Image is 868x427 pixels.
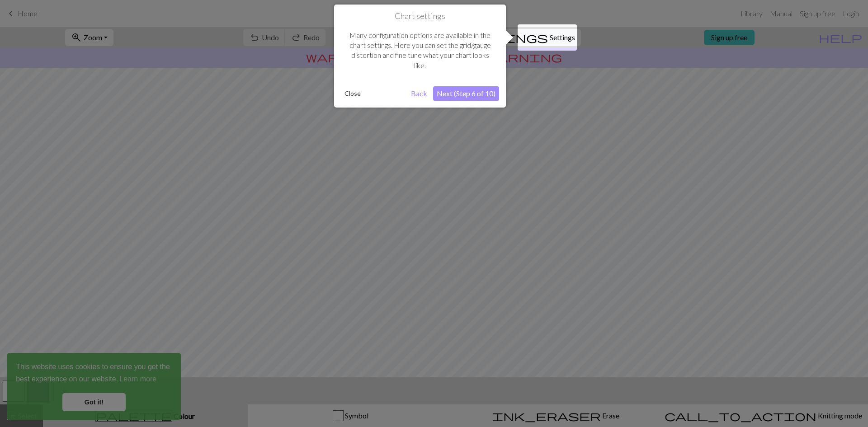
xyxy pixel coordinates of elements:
div: Many configuration options are available in the chart settings. Here you can set the grid/gauge d... [341,21,499,80]
div: Chart settings [334,5,506,108]
button: Close [341,87,364,100]
h1: Chart settings [341,11,499,21]
button: Next (Step 6 of 10) [433,86,499,101]
button: Back [407,86,431,101]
